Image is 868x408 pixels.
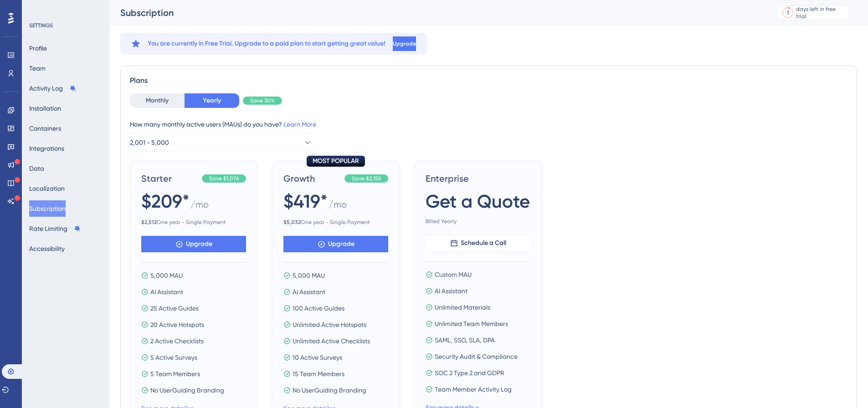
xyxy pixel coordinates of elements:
[435,286,467,296] span: AI Assistant
[29,160,44,177] button: Data
[461,238,506,249] span: Schedule a Call
[307,156,365,167] div: MOST POPULAR
[29,240,65,257] button: Accessibility
[283,236,388,252] button: Upgrade
[130,119,847,130] div: How many monthly active users (MAUs) do you have?
[150,286,183,297] span: AI Assistant
[426,218,530,225] span: Billed Yearly
[185,93,239,108] button: Yearly
[130,137,169,148] span: 2,001 - 5,000
[190,198,209,215] span: / mo
[426,235,530,251] button: Schedule a Call
[293,368,344,379] span: 15 Team Members
[141,219,246,226] span: One year - Single Payment
[120,6,754,19] div: Subscription
[29,220,81,237] button: Rate Limiting
[435,318,508,329] span: Unlimited Team Members
[150,352,197,363] span: 5 Active Surveys
[426,172,530,185] span: Enterprise
[130,75,847,86] div: Plans
[435,384,512,395] span: Team Member Activity Log
[130,93,185,108] button: Monthly
[148,38,385,49] span: You are currently in Free Trial. Upgrade to a paid plan to start getting great value!
[29,120,61,137] button: Containers
[29,40,47,56] button: Profile
[293,336,370,347] span: Unlimited Active Checklists
[150,303,199,314] span: 25 Active Guides
[435,367,504,378] span: SOC 2 Type 2 and GDPR
[329,198,347,215] span: / mo
[283,189,328,214] span: $419*
[29,80,77,97] button: Activity Log
[352,175,381,182] span: Save $2,156
[435,269,472,280] span: Custom MAU
[150,368,200,379] span: 5 Team Members
[29,22,103,29] div: SETTINGS
[150,319,204,330] span: 20 Active Hotspots
[130,133,312,152] button: 2,001 - 5,000
[328,239,354,250] span: Upgrade
[787,9,789,16] div: 1
[435,351,518,362] span: Security Audit & Compliance
[141,189,190,214] span: $209*
[293,270,325,281] span: 5,000 MAU
[186,239,212,250] span: Upgrade
[293,286,325,297] span: AI Assistant
[830,372,857,399] iframe: UserGuiding AI Assistant Launcher
[283,172,341,185] span: Growth
[796,5,847,20] div: days left in free trial
[426,189,530,214] span: Get a Quote
[209,175,239,182] span: Save $1,076
[293,385,366,396] span: No UserGuiding Branding
[141,172,198,185] span: Starter
[29,100,61,117] button: Installation
[29,140,64,157] button: Integrations
[250,97,275,104] span: Save 30%
[393,36,416,51] button: Upgrade
[150,270,183,281] span: 5,000 MAU
[141,236,246,252] button: Upgrade
[29,200,66,217] button: Subscription
[293,303,344,314] span: 100 Active Guides
[293,319,366,330] span: Unlimited Active Hotspots
[435,302,490,313] span: Unlimited Materials
[150,385,224,396] span: No UserGuiding Branding
[393,40,416,47] span: Upgrade
[435,335,495,346] span: SAML, SSO, SLA, DPA
[283,219,388,226] span: One year - Single Payment
[293,352,342,363] span: 10 Active Surveys
[29,60,46,76] button: Team
[283,219,301,225] b: $ 5,032
[283,121,316,128] a: Learn More
[150,336,204,347] span: 2 Active Checklists
[141,219,157,225] b: $ 2,512
[29,180,65,197] button: Localization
